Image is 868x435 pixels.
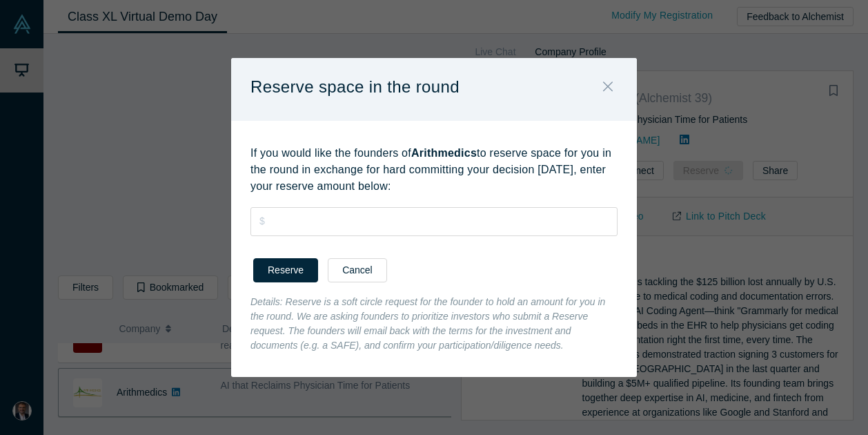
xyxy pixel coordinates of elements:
div: Details: Reserve is a soft circle request for the founder to hold an amount for you in the round.... [231,295,637,377]
button: Cancel [328,258,387,282]
p: Reserve space in the round [250,72,460,101]
input: $ [250,207,618,236]
p: If you would like the founders of to reserve space for you in the round in exchange for hard comm... [250,145,618,195]
button: Close [593,72,622,102]
strong: Arithmedics [411,147,477,159]
button: Reserve [253,258,318,282]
